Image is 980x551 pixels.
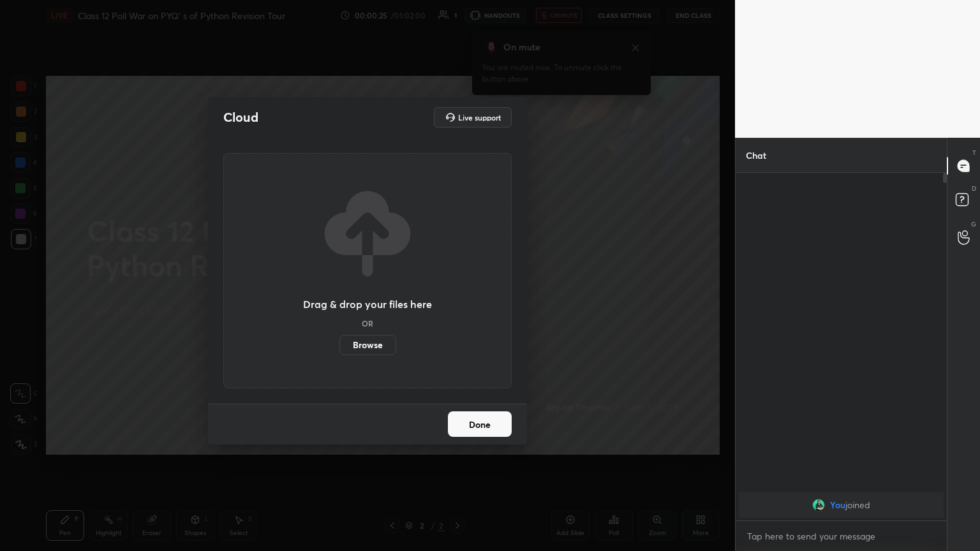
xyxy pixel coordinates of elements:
[830,500,845,510] span: You
[223,109,258,126] h2: Cloud
[362,320,373,327] h5: OR
[972,184,976,193] p: D
[972,148,976,158] p: T
[303,299,432,309] h3: Drag & drop your files here
[736,490,947,520] div: grid
[458,114,501,121] h5: Live support
[736,138,776,172] p: Chat
[971,219,976,229] p: G
[812,499,825,511] img: 7b2265ad5ca347229539244e8c80ba08.jpg
[845,500,870,510] span: joined
[448,411,512,437] button: Done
